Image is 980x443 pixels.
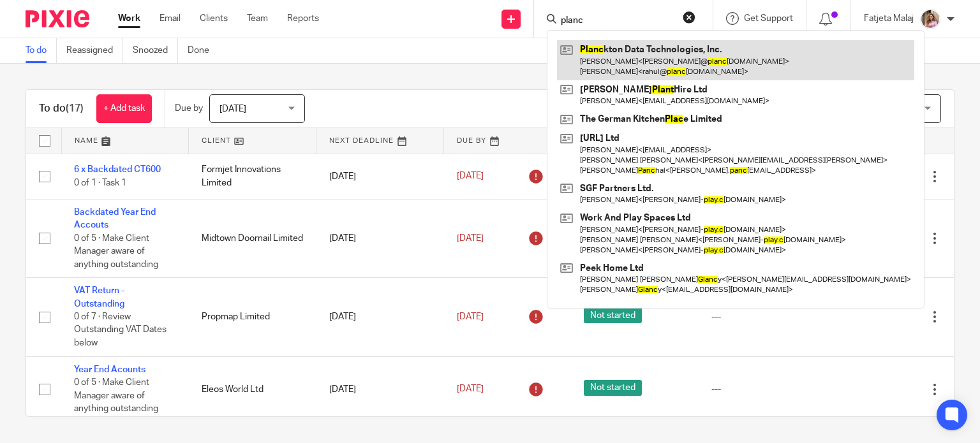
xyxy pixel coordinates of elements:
[66,103,84,113] span: (17)
[316,154,444,199] td: [DATE]
[39,102,84,115] h1: To do
[74,178,126,187] span: 0 of 1 · Task 1
[189,278,316,356] td: Propmap Limited
[683,11,695,24] button: Clear
[189,199,316,277] td: Midtown Doornail Limited
[247,12,268,25] a: Team
[457,234,484,243] span: [DATE]
[118,12,140,25] a: Work
[26,10,89,27] img: Pixie
[584,380,642,396] span: Not started
[457,312,484,321] span: [DATE]
[457,172,484,181] span: [DATE]
[457,384,484,393] span: [DATE]
[96,94,152,123] a: + Add task
[188,38,219,63] a: Done
[160,12,181,25] a: Email
[316,199,444,277] td: [DATE]
[744,14,793,23] span: Get Support
[560,15,674,27] input: Search
[74,312,167,347] span: 0 of 7 · Review Outstanding VAT Dates below
[920,9,940,29] img: MicrosoftTeams-image%20(5).png
[66,38,123,63] a: Reassigned
[200,12,228,25] a: Clients
[189,154,316,199] td: Formjet Innovations Limited
[26,38,57,63] a: To do
[74,365,145,374] a: Year End Acounts
[584,307,642,323] span: Not started
[316,278,444,356] td: [DATE]
[133,38,178,63] a: Snoozed
[219,105,246,113] span: [DATE]
[287,12,319,25] a: Reports
[74,234,158,269] span: 0 of 5 · Make Client Manager aware of anything outstanding
[74,208,156,229] a: Backdated Year End Accouts
[316,356,444,422] td: [DATE]
[74,378,158,413] span: 0 of 5 · Make Client Manager aware of anything outstanding
[74,286,124,308] a: VAT Return - Outstanding
[711,383,813,396] div: ---
[175,102,203,115] p: Due by
[74,165,161,174] a: 6 x Backdated CT600
[864,12,914,25] p: Fatjeta Malaj
[711,310,813,323] div: ---
[189,356,316,422] td: Eleos World Ltd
